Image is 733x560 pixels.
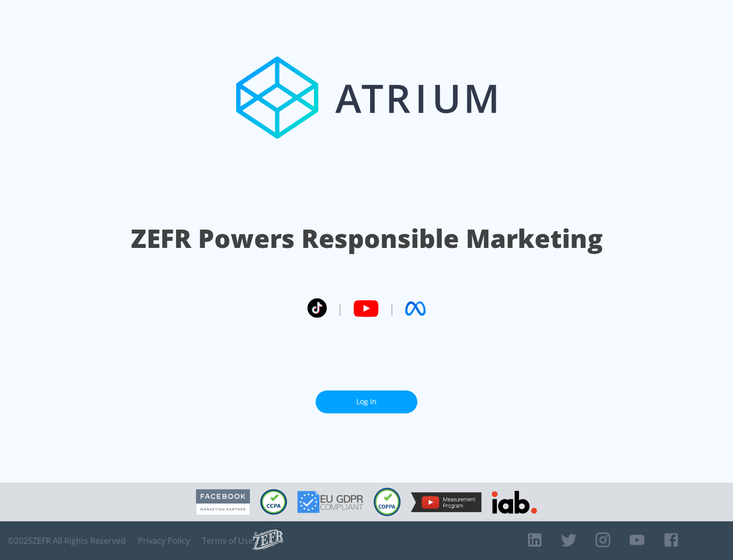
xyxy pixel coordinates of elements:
span: | [337,301,343,316]
h1: ZEFR Powers Responsible Marketing [131,221,603,256]
span: © 2025 ZEFR All Rights Reserved [8,536,126,546]
a: Log In [316,390,417,413]
img: GDPR Compliant [297,491,363,513]
a: Privacy Policy [138,536,190,546]
img: CCPA Compliant [260,489,287,515]
img: Facebook Marketing Partner [196,489,250,515]
img: YouTube Measurement Program [411,492,482,512]
img: COPPA Compliant [374,488,401,516]
span: | [389,301,395,316]
a: Terms of Use [202,536,253,546]
img: IAB [492,491,537,514]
